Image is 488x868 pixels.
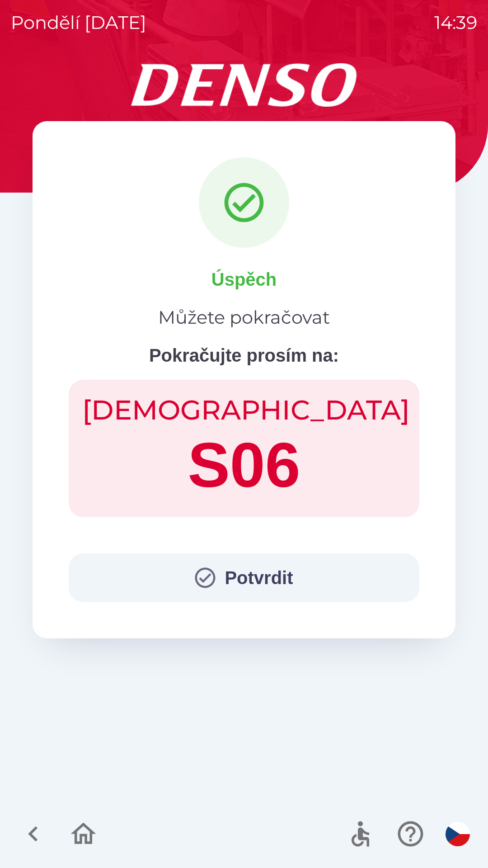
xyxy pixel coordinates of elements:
[158,304,330,331] p: Můžete pokračovat
[11,9,146,36] p: pondělí [DATE]
[446,822,470,846] img: cs flag
[211,266,277,293] p: Úspěch
[69,553,419,602] button: Potvrdit
[33,63,455,107] img: Logo
[82,427,406,504] h1: S06
[82,393,406,427] h2: [DEMOGRAPHIC_DATA]
[149,342,339,369] p: Pokračujte prosím na:
[434,9,477,36] p: 14:39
